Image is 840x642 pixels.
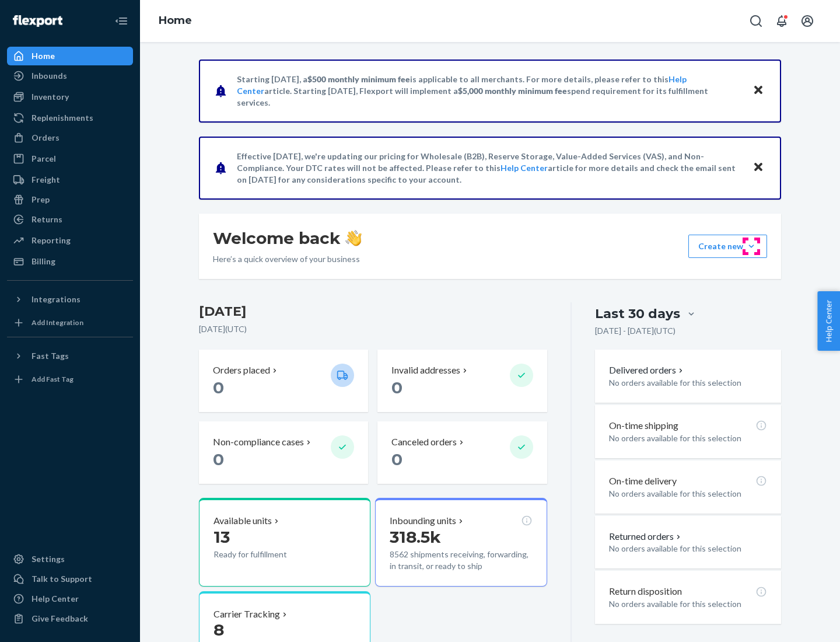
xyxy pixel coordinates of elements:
[7,47,133,65] a: Home
[770,9,793,33] button: Open notifications
[32,194,50,205] div: Prep
[199,302,547,321] h3: [DATE]
[595,325,675,337] p: [DATE] - [DATE] ( UTC )
[375,498,547,587] button: Inbounding units318.5k8562 shipments receiving, forwarding, in transit, or ready to ship
[377,350,547,412] button: Invalid addresses 0
[7,210,133,229] a: Returns
[751,159,766,176] button: Close
[391,378,402,397] span: 0
[213,527,230,547] span: 13
[213,378,224,397] span: 0
[7,88,133,106] a: Inventory
[7,231,133,250] a: Reporting
[7,290,133,309] button: Integrations
[688,235,767,258] button: Create new
[744,9,768,33] button: Open Search Box
[7,609,133,628] button: Give Feedback
[213,435,304,449] p: Non-compliance cases
[199,323,547,335] p: [DATE] ( UTC )
[237,151,741,186] p: Effective [DATE], we're updating our pricing for Wholesale (B2B), Reserve Storage, Value-Added Se...
[32,256,55,267] div: Billing
[7,109,133,127] a: Replenishments
[32,573,92,585] div: Talk to Support
[595,305,680,323] div: Last 30 days
[609,585,682,598] p: Return disposition
[237,74,741,109] p: Starting [DATE], a is applicable to all merchants. For more details, please refer to this article...
[609,598,767,610] p: No orders available for this selection
[32,235,71,246] div: Reporting
[32,153,56,165] div: Parcel
[32,294,80,305] div: Integrations
[149,4,201,38] ol: breadcrumbs
[751,82,766,99] button: Close
[7,589,133,608] a: Help Center
[609,474,677,488] p: On-time delivery
[199,350,368,412] button: Orders placed 0
[796,9,819,33] button: Open account menu
[213,549,321,560] p: Ready for fulfillment
[32,70,67,82] div: Inbounds
[7,67,133,85] a: Inbounds
[7,550,133,568] a: Settings
[609,364,685,377] button: Delivered orders
[501,163,548,173] a: Help Center
[377,421,547,484] button: Canceled orders 0
[7,128,133,147] a: Orders
[32,91,69,103] div: Inventory
[213,228,362,249] h1: Welcome back
[32,317,83,327] div: Add Integration
[32,214,62,225] div: Returns
[817,291,840,351] button: Help Center
[32,374,73,384] div: Add Fast Tag
[609,543,767,554] p: No orders available for this selection
[609,377,767,389] p: No orders available for this selection
[390,527,441,547] span: 318.5k
[609,488,767,500] p: No orders available for this selection
[32,553,65,565] div: Settings
[13,15,62,27] img: Flexport logo
[7,190,133,209] a: Prep
[32,50,55,62] div: Home
[7,149,133,168] a: Parcel
[32,132,60,144] div: Orders
[32,350,69,362] div: Fast Tags
[110,9,133,33] button: Close Navigation
[213,449,224,469] span: 0
[159,14,192,27] a: Home
[345,230,362,246] img: hand-wave emoji
[609,432,767,444] p: No orders available for this selection
[7,252,133,271] a: Billing
[199,498,370,587] button: Available units13Ready for fulfillment
[609,530,683,543] button: Returned orders
[213,514,272,528] p: Available units
[391,449,402,469] span: 0
[213,608,280,621] p: Carrier Tracking
[609,419,678,432] p: On-time shipping
[32,593,79,605] div: Help Center
[390,549,532,572] p: 8562 shipments receiving, forwarding, in transit, or ready to ship
[199,421,368,484] button: Non-compliance cases 0
[213,620,224,640] span: 8
[213,364,270,377] p: Orders placed
[7,313,133,332] a: Add Integration
[391,435,457,449] p: Canceled orders
[391,364,460,377] p: Invalid addresses
[7,370,133,389] a: Add Fast Tag
[307,74,410,84] span: $500 monthly minimum fee
[458,86,567,96] span: $5,000 monthly minimum fee
[32,613,88,624] div: Give Feedback
[7,170,133,189] a: Freight
[32,112,93,124] div: Replenishments
[32,174,60,186] div: Freight
[213,253,362,265] p: Here’s a quick overview of your business
[390,514,456,528] p: Inbounding units
[7,347,133,365] button: Fast Tags
[7,570,133,588] a: Talk to Support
